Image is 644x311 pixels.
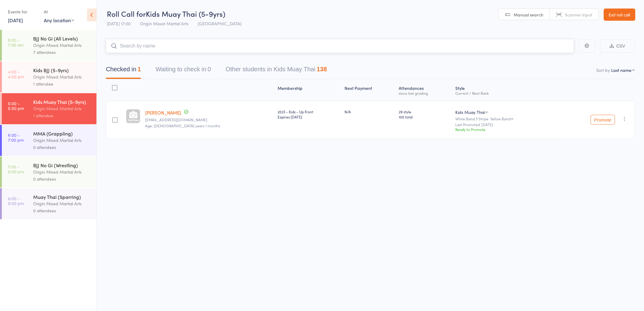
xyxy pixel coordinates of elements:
div: Yellow Band [490,117,510,121]
div: Events for [8,7,38,17]
div: 0 attendees [33,175,91,182]
div: Last name [611,67,632,73]
span: Age: [DEMOGRAPHIC_DATA] years 1 months [145,123,220,128]
div: Style [453,82,558,98]
span: 100 total [399,114,450,119]
time: 6:00 - 7:00 pm [8,133,24,142]
a: 6:00 -7:00 pmMMA (Grappling)Origin Mixed Martial Arts0 attendees [2,125,96,156]
div: Origin Mixed Martial Arts [33,105,91,112]
button: CSV [600,40,635,53]
div: Atten­dances [396,82,453,98]
div: 1 attendee [33,112,91,119]
button: Checked in1 [106,63,141,79]
span: Roll Call for [107,9,146,19]
small: the_andies@hotmail.com [145,118,273,122]
a: 7:00 -8:00 pmBJJ No Gi (Wrestling)Origin Mixed Martial Arts0 attendees [2,157,96,188]
button: Promote [591,115,615,125]
div: since last grading [399,91,450,95]
span: 29 style [399,109,450,114]
span: Kids Muay Thai (5-9yrs) [146,9,225,19]
span: Scanner input [565,12,593,18]
div: 138 [317,66,327,72]
div: Current / Next Rank [455,91,555,95]
div: Any location [44,17,74,23]
a: Exit roll call [604,9,635,21]
div: 2023 - Kids - Up Front [278,109,340,119]
div: 1 [138,66,141,72]
button: Waiting to check in0 [156,63,211,79]
div: 0 attendees [33,207,91,214]
a: [PERSON_NAME] [145,109,181,116]
time: 7:00 - 8:00 pm [8,164,24,174]
time: 6:00 - 7:00 am [8,37,23,47]
div: Muay Thai (Sparring) [33,193,91,200]
a: 4:00 -4:50 pmKids BJJ (5-9yrs)Origin Mixed Martial Arts1 attendee [2,62,96,93]
span: Origin Mixed Martial Arts [140,20,188,27]
time: 4:00 - 4:50 pm [8,69,24,79]
div: White Band 3 Stripe [455,117,555,121]
button: Other students in Kids Muay Thai138 [226,63,327,79]
div: Kids Muay Thai [455,109,485,115]
div: N/A [345,109,394,114]
small: Last Promoted: [DATE] [455,122,555,127]
time: 8:00 - 9:00 pm [8,196,24,206]
div: Origin Mixed Martial Arts [33,168,91,175]
div: 0 attendees [33,144,91,151]
span: [DATE] 17:00 [107,20,131,27]
div: 0 [208,66,211,72]
div: Origin Mixed Martial Arts [33,42,91,49]
div: Next Payment [342,82,397,98]
div: 1 attendee [33,80,91,87]
div: Expires [DATE] [278,114,340,119]
div: Membership [275,82,342,98]
div: Origin Mixed Martial Arts [33,73,91,80]
div: Kids Muay Thai (5-9yrs) [33,98,91,105]
div: 7 attendees [33,49,91,56]
a: 6:00 -7:00 amBJJ No Gi (All Levels)Origin Mixed Martial Arts7 attendees [2,30,96,61]
input: Search by name [106,39,574,53]
label: Sort by [597,67,610,73]
a: 8:00 -9:00 pmMuay Thai (Sparring)Origin Mixed Martial Arts0 attendees [2,188,96,219]
a: [DATE] [8,17,23,23]
div: Kids BJJ (5-9yrs) [33,67,91,73]
div: At [44,7,74,17]
div: Origin Mixed Martial Arts [33,200,91,207]
div: Ready to Promote [455,127,555,132]
span: [GEOGRAPHIC_DATA] [198,20,241,27]
div: MMA (Grappling) [33,130,91,137]
div: Origin Mixed Martial Arts [33,137,91,144]
span: Manual search [514,12,544,18]
div: BJJ No Gi (All Levels) [33,35,91,42]
div: BJJ No Gi (Wrestling) [33,162,91,168]
time: 5:00 - 5:50 pm [8,101,24,111]
a: 5:00 -5:50 pmKids Muay Thai (5-9yrs)Origin Mixed Martial Arts1 attendee [2,93,96,124]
